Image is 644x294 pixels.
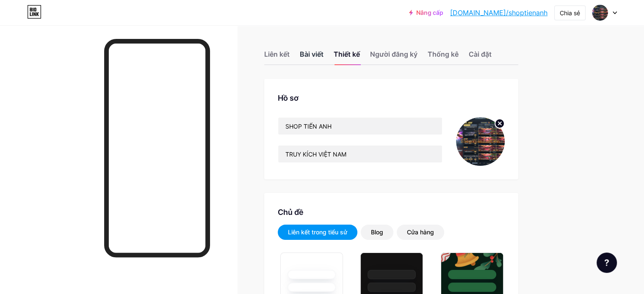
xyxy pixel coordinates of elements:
[278,93,299,102] font: Hồ sơ
[300,50,323,58] font: Bài viết
[264,50,290,58] font: Liên kết
[592,5,608,21] img: datnltph 3 4 3 6 0 fplhn
[334,50,360,58] font: Thiết kế
[370,50,417,58] font: Người đăng ký
[456,117,505,166] img: datnltph 3 4 3 6 0 fplhn
[450,8,547,18] a: [DOMAIN_NAME]/shoptienanh
[278,118,442,135] input: Tên
[288,228,347,236] font: Liên kết trong tiểu sử
[407,228,434,236] font: Cửa hàng
[371,228,383,236] font: Blog
[278,146,442,162] input: Tiểu sử
[560,9,580,16] font: Chia sẻ
[428,50,459,58] font: Thống kê
[278,208,304,217] font: Chủ đề
[416,9,443,16] font: Nâng cấp
[450,8,547,17] font: [DOMAIN_NAME]/shoptienanh
[469,50,492,58] font: Cài đặt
